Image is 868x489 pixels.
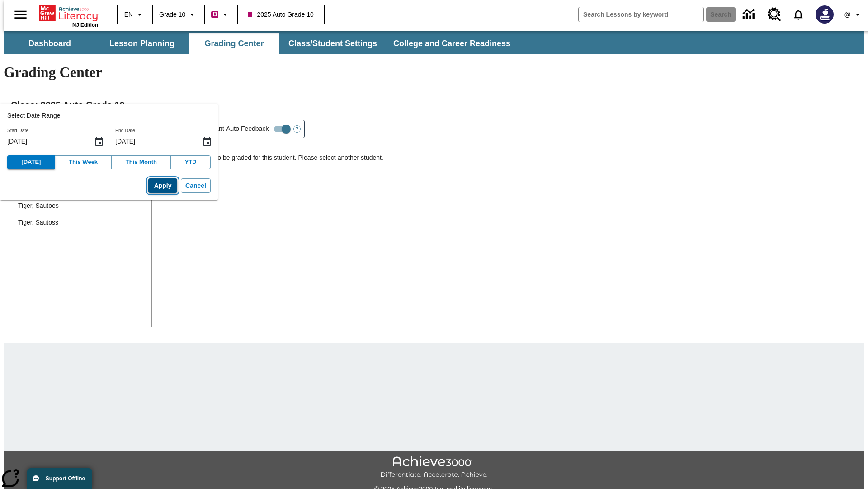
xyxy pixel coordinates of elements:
div: Tiger, Sautoes [11,197,151,214]
button: This Month [111,155,171,169]
span: Support Offline [46,475,85,482]
div: SubNavbar [4,33,519,54]
button: Boost Class color is violet red. Change class color [208,6,234,23]
span: 2025 Auto Grade 10 [248,10,313,19]
button: [DATE] [7,155,55,169]
span: Auto Feedback [226,124,269,134]
button: College and Career Readiness [386,33,518,54]
input: search field [579,7,703,22]
button: Apply [148,178,177,193]
button: Language: EN, Select a language [120,6,149,23]
button: YTD [170,155,211,169]
h2: Class : 2025 Auto Grade 10 [11,98,857,112]
span: @ [844,10,850,19]
button: Open Help for Writing Assistant [290,120,304,138]
span: B [212,9,217,20]
div: Home [39,3,98,28]
span: Tiger, Sautoes [18,201,144,211]
a: Home [39,4,98,22]
h2: Select Date Range [7,111,211,120]
button: Cancel [181,178,211,193]
span: Grade 10 [159,10,185,19]
img: Achieve3000 Differentiate Accelerate Achieve [380,456,488,479]
div: Tiger, Sautoss [11,214,151,231]
button: Grading Center [189,33,279,54]
div: SubNavbar [4,31,864,54]
label: Start Date [7,127,28,134]
button: Support Offline [27,468,92,489]
button: End Date, Choose date, September 8, 2025, Selected [198,133,216,151]
a: Data Center [737,2,762,27]
button: Select a new avatar [810,3,839,26]
button: Grade: Grade 10, Select a grade [156,6,201,23]
label: End Date [115,127,135,134]
a: Notifications [787,3,810,26]
button: Open side menu [7,1,34,28]
button: Dashboard [5,33,95,54]
button: Start Date, Choose date, September 8, 2025, Selected [90,133,108,151]
button: Profile/Settings [839,6,868,23]
span: Tiger, Sautoss [18,218,144,227]
span: NJ Edition [72,22,98,28]
button: Class/Student Settings [281,33,384,54]
button: This Week [55,155,112,169]
h1: Grading Center [4,64,864,81]
button: Lesson Planning [97,33,187,54]
a: Resource Center, Will open in new tab [762,2,787,27]
span: EN [124,10,133,19]
p: There is no work to be graded for this student. Please select another student. [167,153,857,169]
img: Avatar [816,5,834,24]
